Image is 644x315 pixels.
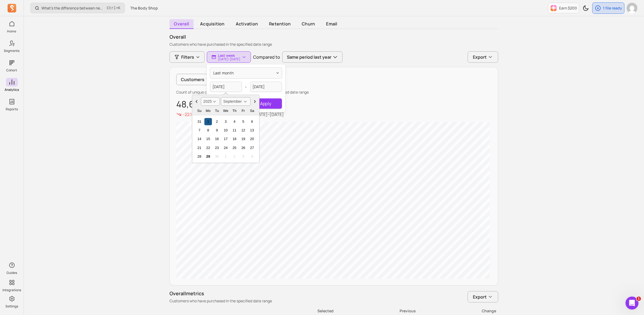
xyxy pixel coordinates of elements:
[6,271,17,275] p: Guides
[5,304,18,309] p: Settings
[468,291,498,303] button: Export
[637,297,641,301] span: 1
[204,153,212,160] div: Choose Monday, September 29th, 2025
[130,5,158,11] span: The Body Shop
[580,3,591,14] button: Toggle dark mode
[282,51,343,63] button: Same period last year
[196,153,203,160] div: Choose Sunday, September 28th, 2025
[213,144,221,151] div: Choose Tuesday, September 23rd, 2025
[6,107,18,111] p: Reports
[252,308,334,314] p: Selected
[204,135,212,143] div: Choose Monday, September 15th, 2025
[5,88,19,92] p: Analytics
[473,54,487,60] span: Export
[626,297,639,310] iframe: Intercom live chat
[196,107,203,114] div: Sunday
[240,127,247,134] div: Choose Friday, September 12th, 2025
[213,70,234,76] span: last month
[592,2,625,14] button: 1 file ready
[196,19,229,28] span: acquisition
[248,127,256,134] div: Choose Saturday, September 13th, 2025
[210,68,282,78] button: last month
[248,153,256,160] div: Not available Saturday, October 4th, 2025
[218,53,240,58] p: Last week
[7,29,16,34] p: Home
[196,127,203,134] div: Choose Sunday, September 7th, 2025
[6,260,18,276] button: Guides
[222,127,229,134] div: Choose Wednesday, September 10th, 2025
[196,135,203,143] div: Choose Sunday, September 14th, 2025
[222,153,229,160] div: Not available Wednesday, October 1st, 2025
[240,153,247,160] div: Not available Friday, October 3rd, 2025
[559,5,577,11] p: Earn $200
[250,98,282,109] button: Apply
[416,308,496,314] p: Change
[213,127,221,134] div: Choose Tuesday, September 9th, 2025
[213,107,221,114] div: Tuesday
[231,19,262,28] span: activation
[6,68,17,72] p: Cohort
[240,118,247,125] div: Choose Friday, September 5th, 2025
[194,117,257,161] div: Month September, 2025
[176,74,215,85] button: Customers
[41,5,105,11] p: What’s the difference between new signups and new customers?
[265,19,295,28] span: retention
[170,51,205,63] button: Filters
[222,135,229,143] div: Choose Wednesday, September 17th, 2025
[213,135,221,143] div: Choose Tuesday, September 16th, 2025
[183,111,198,118] p: -22.14%
[192,95,260,163] div: Choose Date
[248,118,256,125] div: Choose Saturday, September 6th, 2025
[231,135,238,143] div: Choose Thursday, September 18th, 2025
[231,107,238,114] div: Thursday
[170,290,272,297] p: Overall metrics
[118,6,120,10] kbd: K
[240,144,247,151] div: Choose Friday, September 26th, 2025
[231,144,238,151] div: Choose Thursday, September 25th, 2025
[176,89,492,95] p: Count of unique customers who made a purchase in the specified date range
[170,298,272,304] p: Customers who have purchased in the specified date range
[627,3,638,14] img: avatar
[222,107,229,114] div: Wednesday
[222,118,229,125] div: Choose Wednesday, September 3rd, 2025
[248,107,256,114] div: Saturday
[240,107,247,114] div: Friday
[176,99,492,109] p: 48,684
[213,118,221,125] div: Choose Tuesday, September 2nd, 2025
[468,51,498,63] button: Export
[250,82,282,92] input: yyyy-mm-dd
[548,3,579,14] button: Earn $200
[253,54,280,60] p: Compared to
[30,3,125,13] button: What’s the difference between new signups and new customers?Ctrl+K
[170,19,194,29] span: overall
[603,5,622,11] p: 1 file ready
[245,84,247,90] span: -
[127,3,161,13] button: The Body Shop
[322,19,342,28] span: email
[107,5,116,11] kbd: Ctrl
[204,118,212,125] div: Choose Monday, September 1st, 2025
[231,118,238,125] div: Choose Thursday, September 4th, 2025
[297,19,320,28] span: churn
[2,288,21,292] p: Integrations
[107,5,120,11] span: +
[334,308,416,314] p: Previous
[204,144,212,151] div: Choose Monday, September 22nd, 2025
[170,42,498,47] p: Customers who have purchased in the specified date range
[231,153,238,160] div: Not available Thursday, October 2nd, 2025
[473,294,487,300] span: Export
[204,127,212,134] div: Choose Monday, September 8th, 2025
[222,144,229,151] div: Choose Wednesday, September 24th, 2025
[231,127,238,134] div: Choose Thursday, September 11th, 2025
[196,144,203,151] div: Choose Sunday, September 21st, 2025
[207,51,251,63] button: Last week[DATE]-[DATE]
[248,144,256,151] div: Choose Saturday, September 27th, 2025
[240,135,247,143] div: Choose Friday, September 19th, 2025
[176,122,490,279] canvas: chart
[4,49,20,53] p: Segments
[181,54,194,60] span: Filters
[213,153,221,160] div: Not available Tuesday, September 30th, 2025
[248,135,256,143] div: Choose Saturday, September 20th, 2025
[204,107,212,114] div: Monday
[210,82,242,92] input: yyyy-mm-dd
